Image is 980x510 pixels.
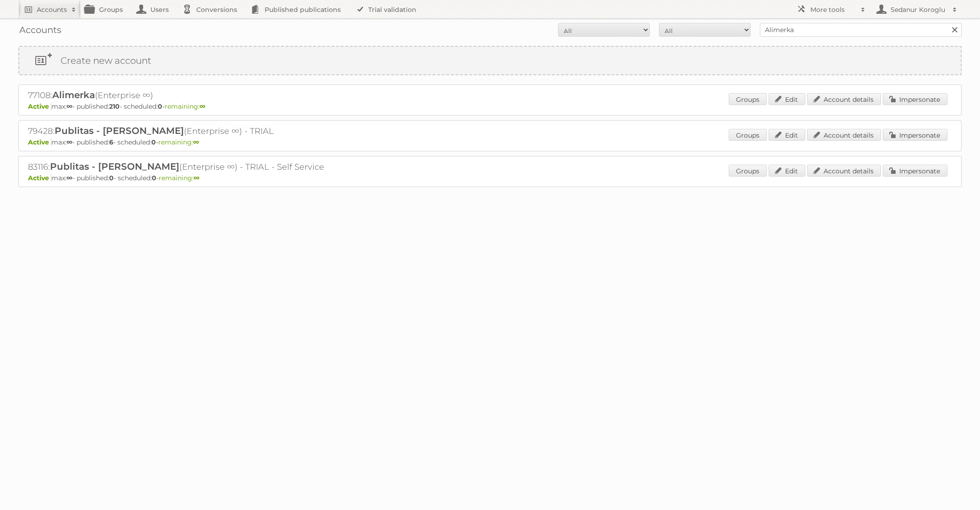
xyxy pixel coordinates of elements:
h2: Sedanur Koroglu [888,5,948,14]
strong: 0 [151,138,156,146]
a: Impersonate [883,93,947,105]
p: max: - published: - scheduled: - [28,102,952,111]
strong: ∞ [199,102,205,111]
span: remaining: [165,102,205,111]
h2: More tools [810,5,856,14]
strong: 6 [109,138,113,146]
a: Groups [729,93,767,105]
strong: 0 [158,102,162,111]
a: Groups [729,129,767,141]
a: Impersonate [883,129,947,141]
span: remaining: [158,138,199,146]
strong: 210 [109,102,120,111]
span: Publitas - [PERSON_NAME] [55,125,184,136]
a: Edit [769,165,805,177]
strong: ∞ [66,174,72,182]
h2: 83116: (Enterprise ∞) - TRIAL - Self Service [28,161,349,173]
a: Impersonate [883,165,947,177]
a: Edit [769,129,805,141]
h2: 77108: (Enterprise ∞) [28,89,349,101]
a: Groups [729,165,767,177]
a: Edit [769,93,805,105]
p: max: - published: - scheduled: - [28,174,952,182]
a: Create new account [19,47,961,74]
strong: ∞ [66,102,72,111]
p: max: - published: - scheduled: - [28,138,952,146]
strong: 0 [152,174,156,182]
span: Publitas - [PERSON_NAME] [50,161,179,172]
span: remaining: [159,174,199,182]
span: Active [28,138,51,146]
span: Active [28,174,51,182]
span: Alimerka [52,89,95,100]
strong: 0 [109,174,114,182]
h2: 79428: (Enterprise ∞) - TRIAL [28,125,349,137]
strong: ∞ [194,174,199,182]
strong: ∞ [66,138,72,146]
a: Account details [807,129,881,141]
a: Account details [807,93,881,105]
span: Active [28,102,51,111]
strong: ∞ [193,138,199,146]
a: Account details [807,165,881,177]
h2: Accounts [37,5,67,14]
